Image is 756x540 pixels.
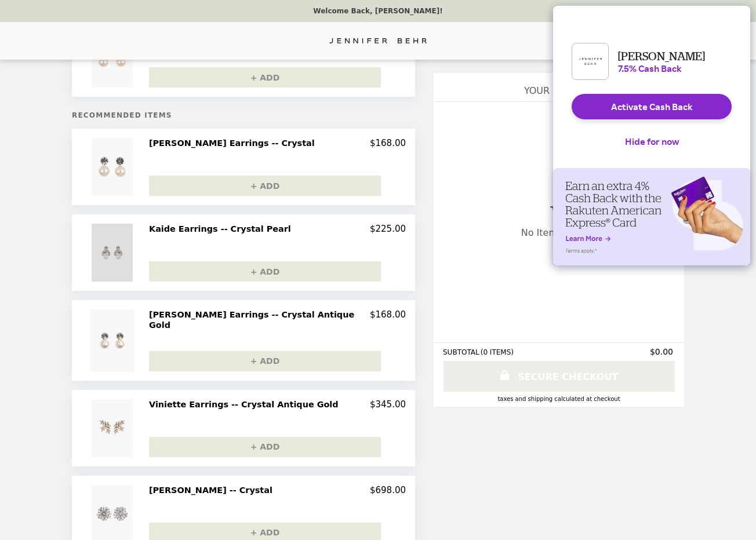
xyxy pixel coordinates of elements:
[149,399,343,410] h2: Viniette Earrings -- Crystal Antique Gold
[90,309,137,371] img: Ines Earrings -- Crystal Antique Gold
[92,224,136,282] img: Kaide Earrings -- Crystal Pearl
[149,67,381,87] button: + ADD
[524,85,577,96] span: YOUR CART
[149,261,381,282] button: + ADD
[481,348,514,356] span: ( 0 ITEMS )
[370,138,406,148] p: $168.00
[521,227,597,238] p: No Items In Cart
[650,347,675,356] span: $0.00
[149,138,319,148] h2: [PERSON_NAME] Earrings -- Crystal
[92,138,136,196] img: Ines Earrings -- Crystal
[149,176,381,196] button: + ADD
[370,485,406,495] p: $698.00
[370,224,406,234] p: $225.00
[370,309,406,331] p: $168.00
[443,348,481,356] span: SUBTOTAL
[72,111,415,119] h5: Recommended Items
[443,396,675,402] div: Taxes and Shipping calculated at checkout
[149,224,296,234] h2: Kaide Earrings -- Crystal Pearl
[370,399,406,410] p: $345.00
[149,437,381,457] button: + ADD
[149,485,277,495] h2: [PERSON_NAME] -- Crystal
[149,351,381,371] button: + ADD
[149,309,370,331] h2: [PERSON_NAME] Earrings -- Crystal Antique Gold
[313,7,442,15] p: Welcome Back, [PERSON_NAME]!
[92,399,136,457] img: Viniette Earrings -- Crystal Antique Gold
[329,29,427,53] img: Brand Logo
